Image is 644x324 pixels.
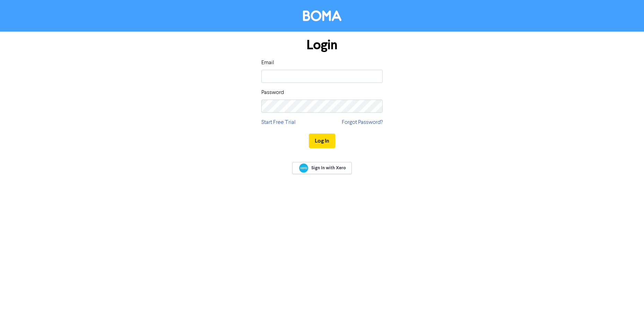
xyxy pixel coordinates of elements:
[342,118,383,127] a: Forgot Password?
[261,88,284,97] label: Password
[261,59,274,67] label: Email
[303,10,341,21] img: BOMA Logo
[309,134,335,148] button: Log In
[261,37,383,53] h1: Login
[299,163,308,173] img: Xero logo
[311,165,346,171] span: Sign In with Xero
[261,118,296,127] a: Start Free Trial
[292,162,352,174] a: Sign In with Xero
